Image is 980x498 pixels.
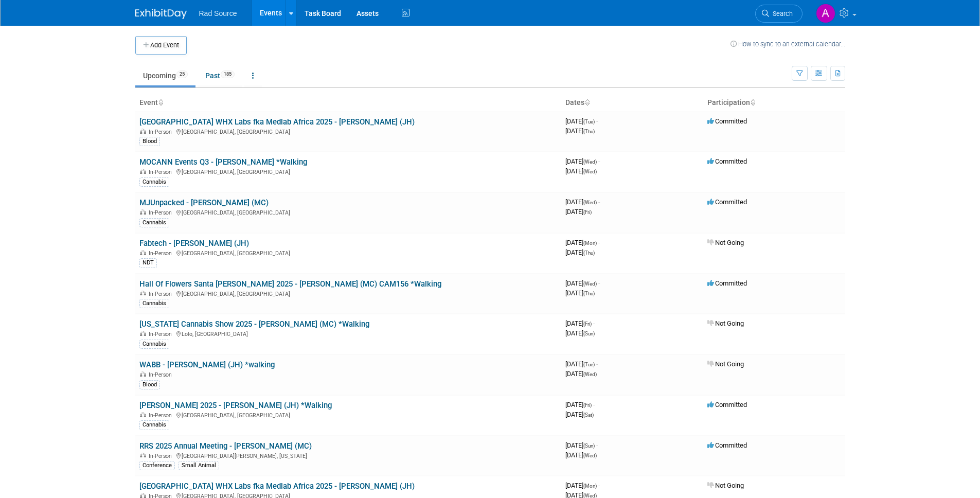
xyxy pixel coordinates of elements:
div: [GEOGRAPHIC_DATA], [GEOGRAPHIC_DATA] [139,208,557,216]
span: [DATE] [565,279,600,287]
span: [DATE] [565,482,600,489]
span: - [598,279,600,287]
th: Event [135,94,561,112]
span: In-Person [149,291,175,297]
span: (Sun) [583,331,595,336]
span: In-Person [149,129,175,135]
a: MOCANN Events Q3 - [PERSON_NAME] *Walking [139,157,307,167]
span: - [593,319,595,327]
div: NDT [139,258,157,268]
a: Hall Of Flowers Santa [PERSON_NAME] 2025 - [PERSON_NAME] (MC) CAM156 *Walking [139,279,441,289]
th: Dates [561,94,703,112]
img: In-Person Event [140,453,146,458]
span: 25 [176,70,188,78]
div: Cannabis [139,299,169,308]
img: In-Person Event [140,250,146,255]
span: (Fri) [583,321,592,327]
span: [DATE] [565,370,597,378]
span: 185 [221,70,235,78]
span: (Thu) [583,250,595,256]
img: Armando Arellano [816,4,835,23]
a: [US_STATE] Cannabis Show 2025 - [PERSON_NAME] (MC) *Walking [139,319,369,329]
div: Lolo, [GEOGRAPHIC_DATA] [139,329,557,337]
span: [DATE] [565,289,595,297]
span: [DATE] [565,167,597,175]
span: (Thu) [583,291,595,296]
span: Committed [707,198,747,206]
span: (Sun) [583,443,595,449]
span: - [596,441,598,449]
div: Blood [139,137,160,146]
span: [DATE] [565,157,600,165]
span: (Sat) [583,412,594,418]
span: (Thu) [583,129,595,134]
div: [GEOGRAPHIC_DATA], [GEOGRAPHIC_DATA] [139,248,557,257]
span: In-Person [149,209,175,216]
span: In-Person [149,331,175,337]
img: In-Person Event [140,493,146,498]
span: [DATE] [565,198,600,206]
span: Committed [707,441,747,449]
span: Committed [707,117,747,125]
span: (Tue) [583,362,595,367]
div: Blood [139,380,160,389]
div: [GEOGRAPHIC_DATA], [GEOGRAPHIC_DATA] [139,167,557,175]
span: [DATE] [565,441,598,449]
span: Not Going [707,239,744,246]
div: [GEOGRAPHIC_DATA], [GEOGRAPHIC_DATA] [139,127,557,135]
img: In-Person Event [140,209,146,215]
a: Fabtech - [PERSON_NAME] (JH) [139,239,249,248]
span: [DATE] [565,248,595,256]
span: - [598,482,600,489]
span: [DATE] [565,208,592,216]
span: - [598,239,600,246]
span: [DATE] [565,117,598,125]
img: ExhibitDay [135,9,187,19]
span: In-Person [149,169,175,175]
span: (Wed) [583,169,597,174]
a: Past185 [198,66,242,85]
span: Committed [707,401,747,408]
th: Participation [703,94,845,112]
span: [DATE] [565,329,595,337]
img: In-Person Event [140,412,146,417]
span: (Fri) [583,402,592,408]
span: (Tue) [583,119,595,124]
div: Cannabis [139,420,169,430]
span: (Wed) [583,371,597,377]
span: [DATE] [565,239,600,246]
a: RRS 2025 Annual Meeting - [PERSON_NAME] (MC) [139,441,312,451]
div: [GEOGRAPHIC_DATA], [GEOGRAPHIC_DATA] [139,289,557,297]
span: Rad Source [199,9,237,17]
div: [GEOGRAPHIC_DATA][PERSON_NAME], [US_STATE] [139,451,557,459]
span: - [598,198,600,206]
a: Sort by Event Name [158,98,163,106]
span: [DATE] [565,319,595,327]
span: [DATE] [565,411,594,418]
div: Cannabis [139,177,169,187]
a: Search [755,5,803,23]
span: Committed [707,279,747,287]
span: (Wed) [583,453,597,458]
a: Sort by Start Date [584,98,590,106]
span: - [593,401,595,408]
span: Committed [707,157,747,165]
img: In-Person Event [140,129,146,134]
img: In-Person Event [140,291,146,296]
a: How to sync to an external calendar... [730,40,845,48]
span: (Wed) [583,281,597,287]
div: Cannabis [139,340,169,349]
img: In-Person Event [140,331,146,336]
span: - [596,117,598,125]
span: - [596,360,598,368]
a: Upcoming25 [135,66,195,85]
span: (Wed) [583,200,597,205]
span: Not Going [707,360,744,368]
img: In-Person Event [140,169,146,174]
span: [DATE] [565,127,595,135]
a: [GEOGRAPHIC_DATA] WHX Labs fka Medlab Africa 2025 - [PERSON_NAME] (JH) [139,482,415,491]
span: [DATE] [565,451,597,459]
span: [DATE] [565,401,595,408]
div: Small Animal [179,461,219,470]
button: Add Event [135,36,187,55]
